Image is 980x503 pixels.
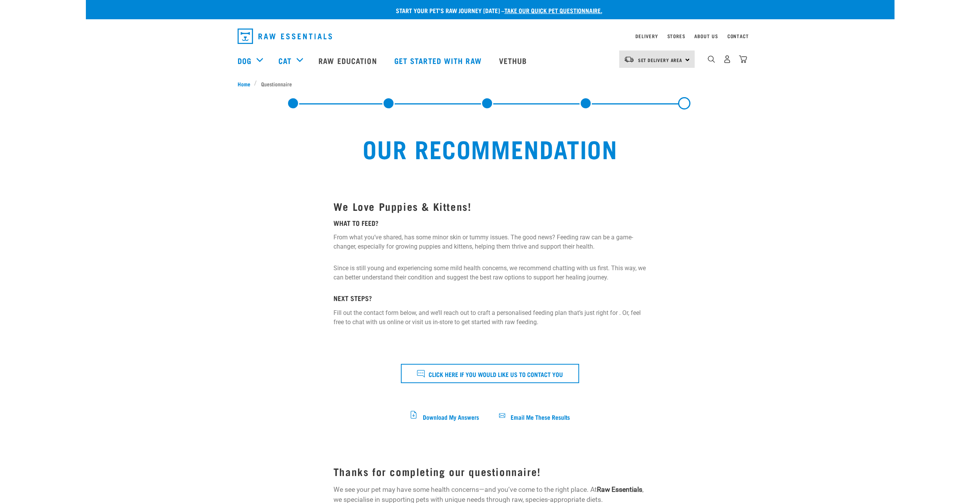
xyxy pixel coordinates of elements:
a: Dog [238,55,251,66]
img: home-icon@2x.png [739,55,747,63]
a: Contact [727,35,749,37]
a: Home [238,80,255,88]
img: user.png [723,55,731,63]
img: van-moving.png [624,56,634,63]
strong: Raw Essentials [597,486,642,493]
span: Home [238,80,250,88]
span: Download My Answers [423,414,479,419]
a: Get started with Raw [387,45,491,76]
a: Cat [278,55,291,66]
p: Fill out the contact form below, and we’ll reach out to craft a personalised feeding plan that’s ... [333,308,647,327]
p: From what you’ve shared, has some minor skin or tummy issues. The good news? Feeding raw can be a... [333,233,647,251]
a: Raw Education [311,45,386,76]
nav: breadcrumbs [238,80,743,88]
a: Download My Answers [410,415,481,419]
h2: Our Recommendation [253,134,727,162]
img: Raw Essentials Logo [238,29,332,44]
a: Delivery [635,35,658,37]
p: Start your pet’s raw journey [DATE] – [92,6,900,15]
span: Email Me These Results [511,414,570,419]
a: About Us [694,35,718,37]
button: Click here if you would like us to contact you [401,364,579,383]
span: Click here if you would like us to contact you [429,369,563,379]
a: Stores [667,35,685,37]
h3: Thanks for completing our questionnaire! [333,466,647,478]
strong: WHAT TO FEED? [333,221,379,225]
a: Vethub [491,45,537,76]
nav: dropdown navigation [86,45,895,76]
a: take our quick pet questionnaire. [504,8,602,12]
img: home-icon-1@2x.png [708,56,715,63]
strong: We Love Puppies & Kittens! [333,203,472,209]
h5: NEXT STEPS? [333,294,647,302]
p: Since is still young and experiencing some mild health concerns, we recommend chatting with us fi... [333,264,647,282]
nav: dropdown navigation [231,25,749,47]
span: Set Delivery Area [638,59,683,61]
